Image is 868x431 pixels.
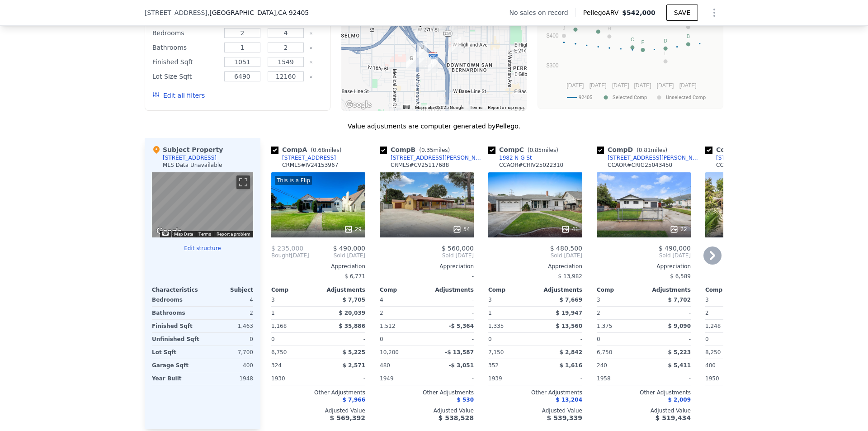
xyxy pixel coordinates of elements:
span: 1,335 [488,323,504,329]
button: Clear [309,61,313,64]
text: $300 [547,62,559,69]
div: CCAOR # CRIG25043450 [608,161,672,169]
span: 240 [597,362,607,369]
div: Street View [152,172,253,237]
span: Map data ©2025 Google [415,105,464,110]
a: Open this area in Google Maps (opens a new window) [344,99,373,111]
div: 2 [204,307,253,319]
div: [STREET_ADDRESS] [716,154,770,161]
div: 1085 W Evans St [428,57,438,73]
div: - [537,372,582,385]
span: ( miles) [633,147,671,153]
span: Sold [DATE] [597,252,691,259]
div: Adjustments [535,286,582,294]
div: 4 [204,294,253,306]
div: Bathrooms [152,307,201,319]
div: Garage Sqft [152,359,201,372]
div: 41 [561,225,579,234]
div: Comp A [271,145,345,154]
span: 0 [380,336,383,342]
text: D [664,38,667,43]
div: Unfinished Sqft [152,333,201,346]
span: -$ 3,051 [449,362,474,369]
span: $ 490,000 [659,245,691,252]
span: Sold [DATE] [309,252,365,259]
div: 1949 [380,372,425,385]
div: 22 [670,225,687,234]
span: 0.85 [529,147,542,153]
a: [STREET_ADDRESS] [271,154,336,161]
span: $ 519,434 [656,414,691,422]
div: - [429,294,474,306]
span: 0 [597,336,600,342]
div: CRMLS # IV24153967 [282,161,338,169]
span: 352 [488,362,499,369]
div: Finished Sqft [152,56,219,68]
button: Toggle fullscreen view [236,175,250,189]
span: $ 7,702 [668,297,691,303]
div: Subject Property [152,145,223,154]
span: $ 13,204 [556,397,582,403]
a: Terms (opens in new tab) [470,105,482,110]
span: 0 [271,336,275,342]
div: 2 [380,307,425,319]
div: Lot Sqft [152,346,201,359]
div: CCAOR # CRIV24192936 [716,161,780,169]
span: $ 480,500 [550,245,582,252]
span: $ 1,616 [560,362,582,369]
div: Adjustments [427,286,474,294]
div: 1273 W 25th St [415,22,425,37]
span: 3 [705,297,709,303]
span: $ 7,705 [343,297,365,303]
button: Clear [309,32,313,35]
span: 1,512 [380,323,395,329]
a: 1982 N G St [488,154,532,161]
div: Comp [488,286,535,294]
div: - [380,270,474,283]
div: MLS Data Unavailable [163,161,222,169]
div: 2 [597,307,642,319]
a: Report a problem [217,232,250,237]
span: $ 5,411 [668,362,691,369]
div: Lot Size Sqft [152,70,219,83]
div: Other Adjustments [705,389,799,396]
span: $ 539,339 [547,414,582,422]
span: 3 [271,297,275,303]
div: 1 [271,307,316,319]
div: Comp [271,286,318,294]
div: CRMLS # CV25117688 [391,161,449,169]
div: Adjusted Value [705,407,799,414]
button: Clear [309,75,313,79]
div: Adjusted Value [488,407,582,414]
span: ( miles) [415,147,453,153]
div: Finished Sqft [152,320,201,332]
text: [DATE] [679,82,697,89]
text: [DATE] [567,82,584,89]
div: [STREET_ADDRESS] [282,154,336,161]
span: [STREET_ADDRESS] [145,8,208,17]
span: 480 [380,362,390,369]
text: E [596,21,599,26]
button: Map Data [174,231,193,237]
span: $ 530 [457,397,474,403]
span: 8,250 [705,349,721,355]
span: $ 569,392 [330,414,365,422]
div: Comp E [705,145,775,154]
div: Comp [705,286,752,294]
span: 0 [705,336,709,342]
text: [DATE] [590,82,607,89]
span: $ 2,571 [343,362,365,369]
text: C [631,37,634,42]
text: Selected Comp [613,95,647,100]
div: 7,700 [204,346,253,359]
span: , CA 92405 [276,9,309,16]
div: - [646,307,691,319]
div: 1950 [705,372,750,385]
text: [DATE] [634,82,651,89]
span: 324 [271,362,282,369]
div: - [429,333,474,346]
span: $ 5,223 [668,349,691,355]
text: Unselected Comp [666,95,706,100]
div: Bedrooms [152,294,201,306]
div: Other Adjustments [380,389,474,396]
